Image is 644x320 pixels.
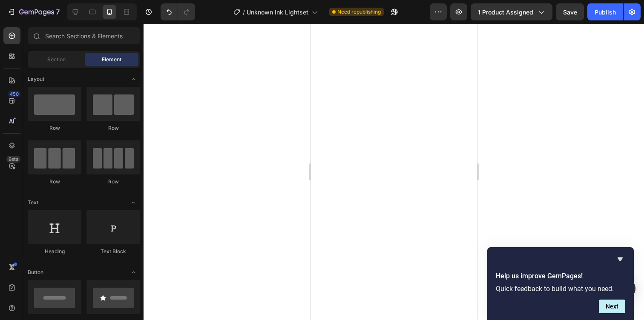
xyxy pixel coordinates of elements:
span: Section [47,56,66,63]
span: 1 product assigned [478,8,533,17]
h2: Help us improve GemPages! [496,271,625,281]
button: 7 [3,3,63,20]
div: Row [86,178,140,186]
span: Unknown Ink Lightset [247,8,308,17]
span: Layout [28,75,44,83]
div: Beta [6,156,20,163]
div: Undo/Redo [161,3,195,20]
span: Toggle open [126,72,140,86]
button: Next question [599,300,625,313]
button: Save [556,3,584,20]
div: 450 [8,91,20,97]
div: Row [28,178,81,186]
span: Toggle open [126,196,140,209]
div: Help us improve GemPages! [496,254,625,313]
button: 1 product assigned [471,3,552,20]
button: Hide survey [615,254,625,264]
span: Need republishing [337,8,381,16]
span: Button [28,269,43,276]
span: Text [28,199,38,206]
div: Heading [28,248,81,255]
span: / [243,8,245,17]
p: 7 [56,7,60,17]
span: Element [102,56,121,63]
span: Toggle open [126,266,140,279]
p: Quick feedback to build what you need. [496,285,625,293]
div: Row [28,124,81,132]
div: Publish [595,8,616,17]
input: Search Sections & Elements [28,27,140,44]
button: Publish [587,3,623,20]
iframe: Design area [311,24,477,320]
div: Text Block [86,248,140,255]
div: Row [86,124,140,132]
span: Save [563,9,577,16]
